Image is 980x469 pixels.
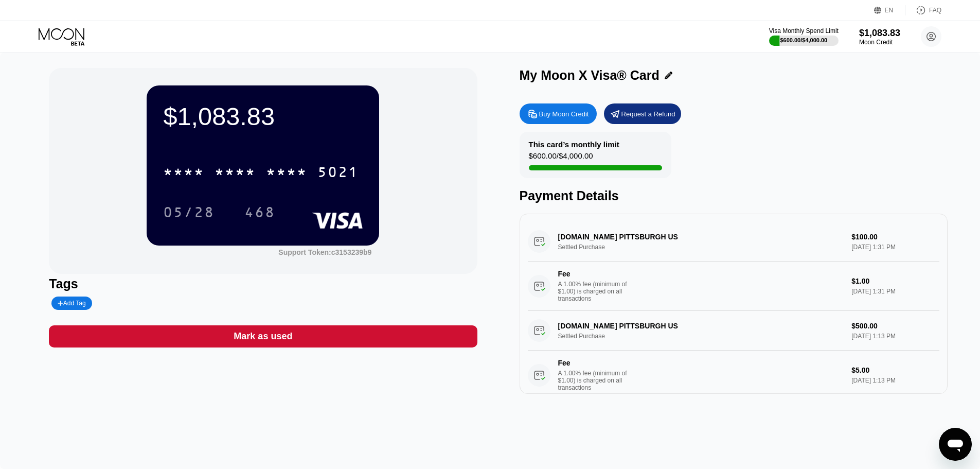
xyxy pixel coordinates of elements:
[621,110,675,118] div: Request a Refund
[244,205,275,222] div: 468
[905,5,941,15] div: FAQ
[929,7,941,14] div: FAQ
[528,351,939,400] div: FeeA 1.00% fee (minimum of $1.00) is charged on all transactions$5.00[DATE] 1:13 PM
[859,39,900,46] div: Moon Credit
[237,199,283,225] div: 468
[558,359,630,367] div: Fee
[558,270,630,278] div: Fee
[529,151,593,165] div: $600.00 / $4,000.00
[769,27,839,46] div: Visa Monthly Spend Limit$600.00/$4,000.00
[859,28,900,39] div: $1,083.83
[558,370,635,391] div: A 1.00% fee (minimum of $1.00) is charged on all transactions
[155,199,222,225] div: 05/28
[49,325,477,348] div: Mark as used
[234,331,292,342] div: Mark as used
[851,288,939,295] div: [DATE] 1:31 PM
[520,103,597,124] div: Buy Moon Credit
[859,28,900,46] div: $1,083.83Moon Credit
[278,248,371,256] div: Support Token:c3153239b9
[51,297,92,310] div: Add Tag
[885,7,894,14] div: EN
[317,165,359,182] div: 5021
[558,281,635,302] div: A 1.00% fee (minimum of $1.00) is charged on all transactions
[851,277,939,285] div: $1.00
[780,37,827,43] div: $600.00 / $4,000.00
[769,27,839,34] div: Visa Monthly Spend Limit
[851,377,939,384] div: [DATE] 1:13 PM
[604,103,681,124] div: Request a Refund
[851,366,939,374] div: $5.00
[939,428,972,461] iframe: Button to launch messaging window, conversation in progress
[529,140,619,149] div: This card’s monthly limit
[49,276,477,291] div: Tags
[520,188,948,203] div: Payment Details
[163,205,215,222] div: 05/28
[874,5,905,15] div: EN
[58,300,85,307] div: Add Tag
[278,248,371,256] div: Support Token: c3153239b9
[539,110,589,118] div: Buy Moon Credit
[528,262,939,311] div: FeeA 1.00% fee (minimum of $1.00) is charged on all transactions$1.00[DATE] 1:31 PM
[520,68,660,83] div: My Moon X Visa® Card
[163,102,363,131] div: $1,083.83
